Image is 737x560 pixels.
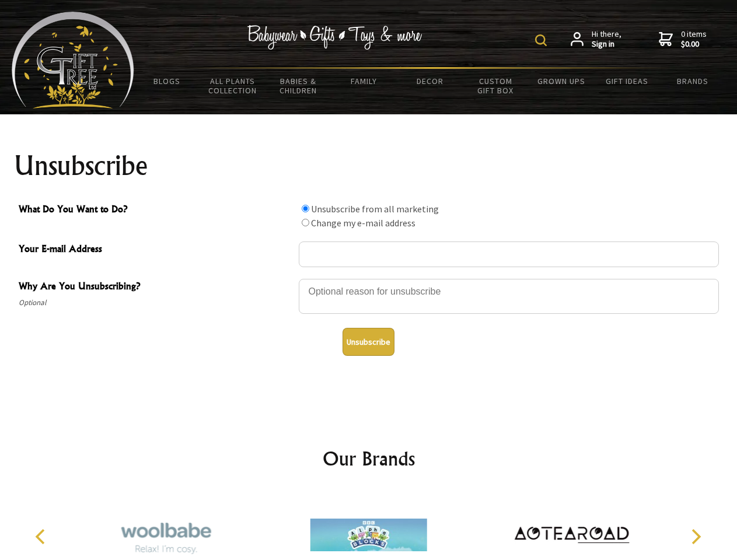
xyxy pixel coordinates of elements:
[592,29,621,50] span: Hi there,
[23,444,714,473] h2: Our Brands
[311,217,415,229] label: Change my e-mail address
[397,69,463,93] a: Decor
[134,69,200,93] a: BLOGS
[19,202,293,219] span: What Do You Want to Do?
[343,328,394,356] button: Unsubscribe
[535,34,547,46] img: product search
[200,69,266,103] a: All Plants Collection
[463,69,529,103] a: Custom Gift Box
[19,296,293,310] span: Optional
[302,219,309,226] input: What Do You Want to Do?
[247,25,422,50] img: Babywear - Gifts - Toys & more
[592,39,621,50] strong: Sign in
[302,205,309,212] input: What Do You Want to Do?
[12,12,134,108] img: Babyware - Gifts - Toys and more...
[683,524,708,549] button: Next
[19,242,293,258] span: Your E-mail Address
[528,69,594,93] a: Grown Ups
[331,69,397,93] a: Family
[571,29,621,50] a: Hi there,Sign in
[311,203,439,215] label: Unsubscribe from all marketing
[29,524,55,549] button: Previous
[659,29,707,50] a: 0 items$0.00
[681,39,707,50] strong: $0.00
[594,69,660,93] a: Gift Ideas
[14,152,724,180] h1: Unsubscribe
[660,69,726,93] a: Brands
[299,279,719,314] textarea: Why Are You Unsubscribing?
[19,279,293,296] span: Why Are You Unsubscribing?
[266,69,331,103] a: Babies & Children
[681,29,707,50] span: 0 items
[299,242,719,267] input: Your E-mail Address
